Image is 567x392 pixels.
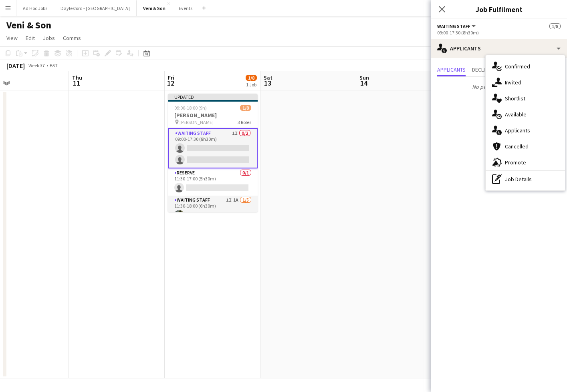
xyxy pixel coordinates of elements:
span: 1/8 [240,105,251,111]
span: Edit [26,34,35,42]
app-job-card: Updated09:00-18:00 (9h)1/8[PERSON_NAME] [PERSON_NAME]3 RolesWaiting Staff1I0/209:00-17:30 (8h30m)... [168,94,258,212]
div: 09:00-17:30 (8h30m) [437,30,561,36]
span: Cancelled [505,143,529,150]
span: Confirmed [505,63,530,70]
h3: [PERSON_NAME] [168,112,258,119]
button: Daylesford - [GEOGRAPHIC_DATA] [54,0,137,16]
span: 1/8 [549,23,561,29]
span: Declined [472,67,494,72]
span: 11 [71,78,82,88]
span: Waiting Staff [437,23,470,29]
span: Applicants [437,67,466,72]
span: Sun [359,74,369,81]
span: Comms [63,34,81,42]
span: Applicants [505,127,530,134]
app-card-role: Waiting Staff1I0/209:00-17:30 (8h30m) [168,128,258,168]
span: Thu [72,74,82,81]
a: View [3,33,21,43]
span: 3 Roles [238,119,251,125]
span: Jobs [43,34,55,42]
span: 12 [167,78,174,88]
span: Promote [505,159,526,166]
span: View [6,34,18,42]
a: Jobs [40,33,58,43]
div: [DATE] [6,62,25,70]
span: 13 [262,78,272,88]
h3: Job Fulfilment [431,4,567,14]
span: [PERSON_NAME] [180,119,214,125]
span: 14 [358,78,369,88]
span: Shortlist [505,95,525,102]
span: Sat [264,74,272,81]
button: Veni & Son [137,0,172,16]
button: Events [172,0,199,16]
div: Updated [168,94,258,100]
div: Applicants [431,39,567,58]
button: Waiting Staff [437,23,477,29]
span: 1/8 [246,75,257,81]
button: Ad Hoc Jobs [16,0,54,16]
div: BST [50,62,58,68]
h1: Veni & Son [6,19,51,31]
span: 09:00-18:00 (9h) [174,105,207,111]
p: No pending applicants [431,80,567,94]
div: Job Details [486,171,565,187]
div: 1 Job [246,82,256,88]
app-card-role: Waiting Staff1I1A1/511:30-18:00 (6h30m)[PERSON_NAME] [168,196,258,269]
app-card-role: Reserve0/111:30-17:00 (5h30m) [168,168,258,196]
a: Edit [22,33,38,43]
span: Week 37 [26,62,46,68]
span: Invited [505,79,521,86]
a: Comms [60,33,84,43]
span: Fri [168,74,174,81]
span: Available [505,111,527,118]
